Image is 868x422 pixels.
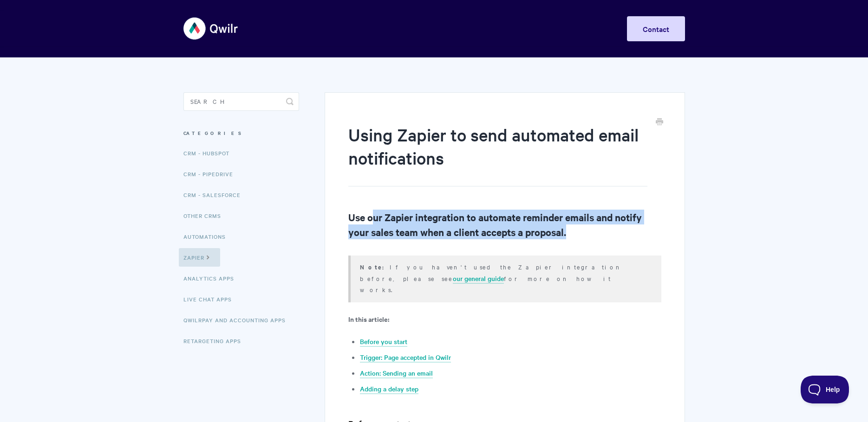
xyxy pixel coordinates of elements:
a: Zapier [179,248,220,267]
a: Trigger: Page accepted in Qwilr [360,352,451,363]
a: Live Chat Apps [183,290,239,308]
a: Other CRMs [183,206,228,225]
a: Action: Sending an email [360,368,433,378]
a: our general guide [453,274,504,284]
b: Note: [360,262,390,271]
iframe: Toggle Customer Support [801,376,849,403]
a: Analytics Apps [183,269,241,288]
a: CRM - Pipedrive [183,165,240,183]
a: Automations [183,227,233,246]
h1: Using Zapier to send automated email notifications [348,123,647,186]
a: Retargeting Apps [183,332,248,350]
input: Search [183,92,299,111]
a: Before you start [360,337,407,347]
h2: Use our Zapier integration to automate reminder emails and notify your sales team when a client a... [348,210,661,239]
p: If you haven't used the Zapier integration before, please see for more on how it works. [360,261,649,295]
a: Adding a delay step [360,384,418,394]
img: Qwilr Help Center [183,11,239,46]
h3: Categories [183,125,299,141]
a: QwilrPay and Accounting Apps [183,311,293,329]
a: CRM - Salesforce [183,185,248,204]
a: Print this Article [656,117,663,128]
a: CRM - HubSpot [183,144,236,162]
a: Contact [627,16,685,41]
b: In this article: [348,314,389,324]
